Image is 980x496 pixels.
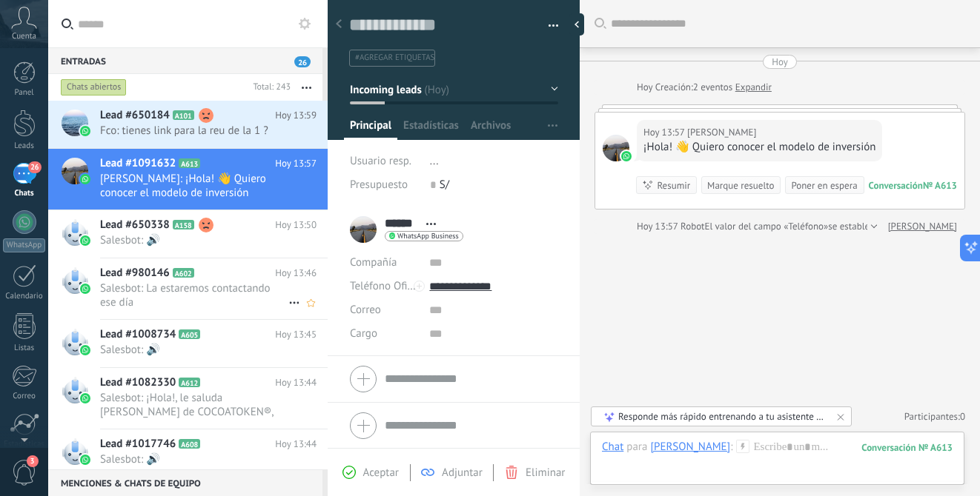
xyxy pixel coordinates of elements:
span: Hoy 13:45 [275,327,317,342]
a: Lead #650338 A158 Hoy 13:50 Salesbot: 🔊 [48,210,328,258]
a: Lead #650184 A101 Hoy 13:59 Fco: tienes link para la reu de la 1 ? [48,101,328,148]
span: Hoy 13:50 [275,218,317,232]
span: Aceptar [363,466,399,480]
span: Adjuntar [442,466,483,480]
span: WhatsApp Business [397,232,459,240]
img: waba.svg [80,455,90,465]
span: Hoy 13:46 [275,266,317,281]
span: Hoy 13:59 [275,108,317,123]
div: Chats abiertos [61,78,127,96]
span: Hoy 13:57 [275,156,317,171]
img: waba.svg [621,151,632,161]
div: Poner en espera [791,178,857,192]
span: Lead #1008734 [100,327,176,342]
span: Lead #650184 [100,108,170,123]
span: 2 eventos [693,80,732,95]
div: Cargo [350,322,418,346]
span: Ivonne [687,125,756,140]
span: El valor del campo «Teléfono» [705,219,829,234]
span: 26 [28,161,41,173]
span: Cargo [350,328,377,339]
span: A158 [173,220,194,229]
a: Lead #1082330 A612 Hoy 13:44 Salesbot: ¡Hola!, le saluda [PERSON_NAME] de COCOATOKEN®, será un pl... [48,368,328,429]
div: Usuario resp. [350,150,419,173]
span: Lead #1017746 [100,437,176,452]
span: 3 [27,455,39,467]
span: se establece en «[PHONE_NUMBER]» [828,219,980,234]
a: Participantes:0 [904,410,965,423]
div: Calendario [3,292,46,301]
img: waba.svg [80,126,90,136]
span: Fco: tienes link para la reu de la 1 ? [100,124,288,138]
img: waba.svg [80,235,90,246]
span: Teléfono Oficina [350,279,427,293]
div: Panel [3,88,46,98]
span: Ivonne [603,135,629,161]
span: Hoy 13:44 [275,437,317,452]
span: Cuenta [12,32,36,41]
div: Responde más rápido entrenando a tu asistente AI con tus fuentes de datos [618,410,826,423]
div: Hoy 13:57 [643,125,687,140]
div: Hoy 13:57 [637,219,681,234]
div: 613 [861,441,953,454]
span: Salesbot: 🔊 [100,233,288,247]
span: Robot [681,220,704,232]
div: Menciones & Chats de equipo [48,469,322,496]
span: A613 [179,158,200,168]
span: para [626,440,647,455]
a: Expandir [735,80,772,95]
span: S/ [440,178,449,192]
div: Compañía [350,251,418,275]
span: ... [430,154,439,168]
span: 0 [960,410,965,423]
a: Lead #1008734 A605 Hoy 13:45 Salesbot: 🔊 [48,320,328,367]
span: A608 [179,439,200,449]
div: ¡Hola! 👋 Quiero conocer el modelo de inversión [643,140,875,155]
div: Entradas [48,47,322,74]
button: Correo [350,298,381,322]
span: Lead #1082330 [100,375,176,390]
span: Archivos [471,118,511,140]
span: Salesbot: 🔊 [100,452,288,466]
img: waba.svg [80,345,90,355]
button: Teléfono Oficina [350,275,418,298]
div: Marque resuelto [707,178,774,192]
div: № A613 [923,179,957,192]
span: Lead #650338 [100,218,170,232]
a: [PERSON_NAME] [888,219,957,234]
div: Chats [3,189,46,198]
span: : [730,440,732,455]
div: Ocultar [569,13,584,36]
span: #agregar etiquetas [355,53,434,63]
div: Hoy [772,55,788,69]
img: waba.svg [80,393,90,403]
span: 26 [294,56,311,67]
span: Salesbot: 🔊 [100,343,288,357]
a: Lead #1091632 A613 Hoy 13:57 [PERSON_NAME]: ¡Hola! 👋 Quiero conocer el modelo de inversión [48,149,328,210]
span: A612 [179,378,200,387]
div: WhatsApp [3,238,45,252]
div: Total: 243 [247,80,291,95]
span: Estadísticas [403,118,459,140]
div: Hoy [637,80,655,95]
a: Lead #1017746 A608 Hoy 13:44 Salesbot: 🔊 [48,429,328,477]
span: A602 [173,268,194,278]
span: A605 [179,329,200,339]
span: Usuario resp. [350,154,411,168]
span: Lead #1091632 [100,156,176,171]
span: A101 [173,110,194,120]
span: [PERSON_NAME]: ¡Hola! 👋 Quiero conocer el modelo de inversión [100,172,288,200]
span: Presupuesto [350,178,408,192]
img: waba.svg [80,174,90,184]
a: Lead #980146 A602 Hoy 13:46 Salesbot: La estaremos contactando ese día [48,258,328,319]
span: Lead #980146 [100,266,170,281]
span: Salesbot: La estaremos contactando ese día [100,281,288,309]
div: Creación: [637,80,772,95]
span: Eliminar [526,466,565,480]
img: waba.svg [80,284,90,294]
div: Resumir [657,178,690,192]
div: Listas [3,343,46,353]
div: Presupuesto [350,173,419,197]
div: Correo [3,392,46,401]
div: Ivonne [650,440,730,453]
